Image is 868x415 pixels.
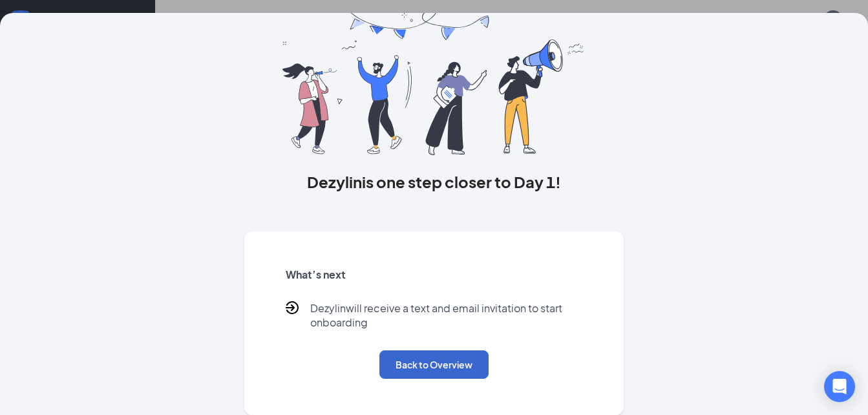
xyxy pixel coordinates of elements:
[310,301,582,330] p: Dezylin will receive a text and email invitation to start onboarding
[282,10,586,155] img: you are all set
[244,171,624,193] h3: Dezylin is one step closer to Day 1!
[379,350,489,379] button: Back to Overview
[824,371,855,402] div: Open Intercom Messenger
[286,268,582,282] h5: What’s next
